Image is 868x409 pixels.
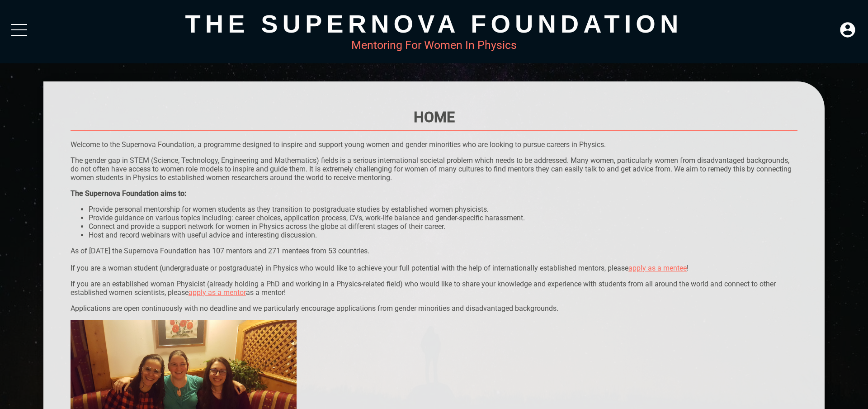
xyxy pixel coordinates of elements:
[71,156,797,182] p: The gender gap in STEM (Science, Technology, Engineering and Mathematics) fields is a serious int...
[43,9,825,38] div: The Supernova Foundation
[71,304,797,313] p: Applications are open continuously with no deadline and we particularly encourage applications fr...
[43,38,825,52] div: Mentoring For Women In Physics
[71,189,797,198] div: The Supernova Foundation aims to:
[71,280,797,297] p: If you are an established woman Physicist (already holding a PhD and working in a Physics-related...
[89,214,797,222] li: Provide guidance on various topics including: career choices, application process, CVs, work-life...
[71,109,797,126] h1: Home
[71,247,797,272] p: As of [DATE] the Supernova Foundation has 107 mentors and 271 mentees from 53 countries. If you a...
[71,140,797,149] p: Welcome to the Supernova Foundation, a programme designed to inspire and support young women and ...
[189,288,246,297] a: apply as a mentor
[89,231,797,239] li: Host and record webinars with useful advice and interesting discussion.
[89,222,797,231] li: Connect and provide a support network for women in Physics across the globe at different stages o...
[89,205,797,214] li: Provide personal mentorship for women students as they transition to postgraduate studies by esta...
[628,264,687,272] a: apply as a mentee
